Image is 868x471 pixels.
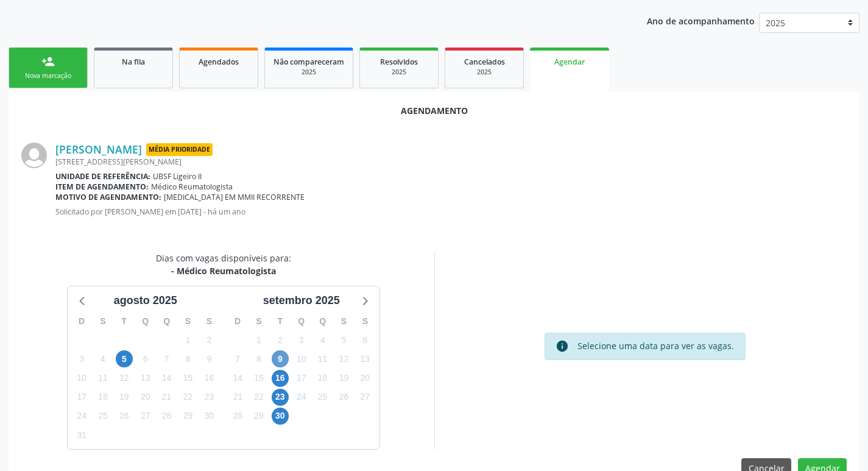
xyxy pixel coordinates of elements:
[272,389,289,406] span: terça-feira, 23 de setembro de 2025
[73,389,90,406] span: domingo, 17 de agosto de 2025
[454,68,515,77] div: 2025
[199,57,239,67] span: Agendados
[554,57,585,67] span: Agendar
[380,57,418,67] span: Resolvidos
[229,350,246,367] span: domingo, 7 de setembro de 2025
[356,350,373,367] span: sábado, 13 de setembro de 2025
[146,143,213,156] span: Média Prioridade
[116,350,133,367] span: terça-feira, 5 de agosto de 2025
[229,370,246,387] span: domingo, 14 de setembro de 2025
[179,350,196,367] span: sexta-feira, 8 de agosto de 2025
[250,350,267,367] span: segunda-feira, 8 de setembro de 2025
[158,389,175,406] span: quinta-feira, 21 de agosto de 2025
[293,389,310,406] span: quarta-feira, 24 de setembro de 2025
[369,68,429,77] div: 2025
[335,389,352,406] span: sexta-feira, 26 de setembro de 2025
[356,389,373,406] span: sábado, 27 de setembro de 2025
[229,389,246,406] span: domingo, 21 de setembro de 2025
[55,143,142,156] a: [PERSON_NAME]
[73,350,90,367] span: domingo, 3 de agosto de 2025
[273,68,344,77] div: 2025
[179,331,196,349] span: sexta-feira, 1 de agosto de 2025
[158,350,175,367] span: quinta-feira, 7 de agosto de 2025
[179,408,196,425] span: sexta-feira, 29 de agosto de 2025
[55,157,847,167] div: [STREET_ADDRESS][PERSON_NAME]
[269,312,291,331] div: T
[272,408,289,425] span: terça-feira, 30 de setembro de 2025
[116,370,133,387] span: terça-feira, 12 de agosto de 2025
[135,312,156,331] div: Q
[293,370,310,387] span: quarta-feira, 17 de setembro de 2025
[158,370,175,387] span: quinta-feira, 14 de agosto de 2025
[335,350,352,367] span: sexta-feira, 12 de setembro de 2025
[73,370,90,387] span: domingo, 10 de agosto de 2025
[314,389,331,406] span: quinta-feira, 25 de setembro de 2025
[272,370,289,387] span: terça-feira, 16 de setembro de 2025
[94,389,111,406] span: segunda-feira, 18 de agosto de 2025
[200,350,217,367] span: sábado, 9 de agosto de 2025
[158,408,175,425] span: quinta-feira, 28 de agosto de 2025
[333,312,355,331] div: S
[293,350,310,367] span: quarta-feira, 10 de setembro de 2025
[94,408,111,425] span: segunda-feira, 25 de agosto de 2025
[18,71,79,80] div: Nova marcação
[137,350,154,367] span: quarta-feira, 6 de agosto de 2025
[356,331,373,349] span: sábado, 6 de setembro de 2025
[291,312,312,331] div: Q
[314,331,331,349] span: quinta-feira, 4 de setembro de 2025
[137,370,154,387] span: quarta-feira, 13 de agosto de 2025
[156,252,291,277] div: Dias com vagas disponíveis para:
[227,312,249,331] div: D
[258,292,345,309] div: setembro 2025
[21,104,847,117] div: Agendamento
[249,312,270,331] div: S
[200,389,217,406] span: sábado, 23 de agosto de 2025
[273,57,344,67] span: Não compareceram
[55,182,149,192] b: Item de agendamento:
[199,312,220,331] div: S
[272,350,289,367] span: terça-feira, 9 de setembro de 2025
[647,13,755,28] p: Ano de acompanhamento
[151,182,233,192] span: Médico Reumatologista
[335,331,352,349] span: sexta-feira, 5 de setembro de 2025
[21,143,47,168] img: img
[314,350,331,367] span: quinta-feira, 11 de setembro de 2025
[250,370,267,387] span: segunda-feira, 15 de setembro de 2025
[73,408,90,425] span: domingo, 24 de agosto de 2025
[94,350,111,367] span: segunda-feira, 4 de agosto de 2025
[116,408,133,425] span: terça-feira, 26 de agosto de 2025
[113,312,135,331] div: T
[577,339,734,353] div: Selecione uma data para ver as vagas.
[55,171,150,182] b: Unidade de referência:
[55,207,847,217] p: Solicitado por [PERSON_NAME] em [DATE] - há um ano
[179,370,196,387] span: sexta-feira, 15 de agosto de 2025
[71,312,93,331] div: D
[116,389,133,406] span: terça-feira, 19 de agosto de 2025
[250,408,267,425] span: segunda-feira, 29 de setembro de 2025
[200,370,217,387] span: sábado, 16 de agosto de 2025
[556,339,569,353] i: info
[94,370,111,387] span: segunda-feira, 11 de agosto de 2025
[200,408,217,425] span: sábado, 30 de agosto de 2025
[156,312,177,331] div: Q
[229,408,246,425] span: domingo, 28 de setembro de 2025
[109,292,182,309] div: agosto 2025
[73,427,90,444] span: domingo, 31 de agosto de 2025
[137,408,154,425] span: quarta-feira, 27 de agosto de 2025
[200,331,217,349] span: sábado, 2 de agosto de 2025
[293,331,310,349] span: quarta-feira, 3 de setembro de 2025
[164,192,305,202] span: [MEDICAL_DATA] EM MMII RECORRENTE
[250,389,267,406] span: segunda-feira, 22 de setembro de 2025
[312,312,333,331] div: Q
[272,331,289,349] span: terça-feira, 2 de setembro de 2025
[179,389,196,406] span: sexta-feira, 22 de agosto de 2025
[41,55,55,68] div: person_add
[122,57,145,67] span: Na fila
[335,370,352,387] span: sexta-feira, 19 de setembro de 2025
[137,389,154,406] span: quarta-feira, 20 de agosto de 2025
[153,171,202,182] span: UBSF Ligeiro II
[250,331,267,349] span: segunda-feira, 1 de setembro de 2025
[55,192,161,202] b: Motivo de agendamento:
[464,57,505,67] span: Cancelados
[93,312,114,331] div: S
